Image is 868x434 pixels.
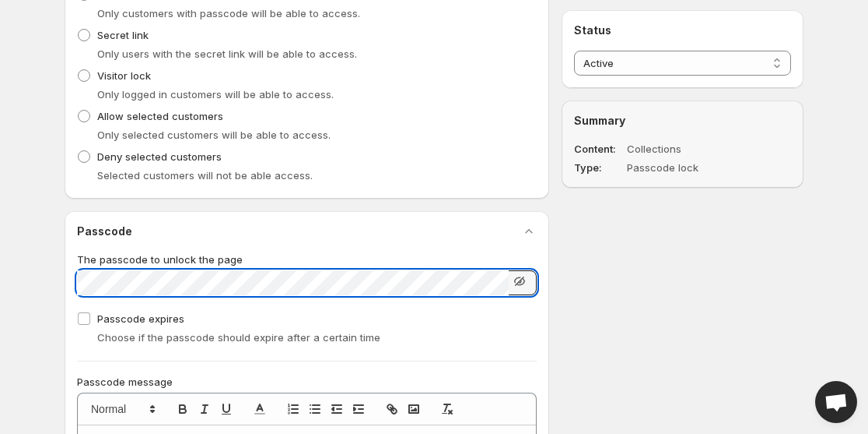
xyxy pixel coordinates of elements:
p: Passcode message [77,374,537,390]
span: Only selected customers will be able to access. [97,129,331,141]
span: Passcode expires [97,312,184,325]
span: Only customers with passcode will be able to access. [97,7,360,19]
span: Deny selected customers [97,150,222,163]
span: Allow selected customers [97,110,223,122]
h2: Passcode [77,224,132,239]
span: Only users with the secret link will be able to access. [97,48,357,60]
span: Selected customers will not be able access. [97,169,313,182]
dd: Collections [627,141,747,157]
span: Choose if the passcode should expire after a certain time [97,331,380,344]
span: Secret link [97,29,149,41]
h2: Status [574,23,791,38]
h2: Summary [574,113,791,129]
dt: Type: [574,160,624,175]
span: The passcode to unlock the page [77,253,243,266]
span: Only logged in customers will be able to access. [97,88,334,101]
a: Open chat [815,381,857,423]
dd: Passcode lock [627,160,747,175]
span: Visitor lock [97,69,151,82]
dt: Content: [574,141,624,157]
